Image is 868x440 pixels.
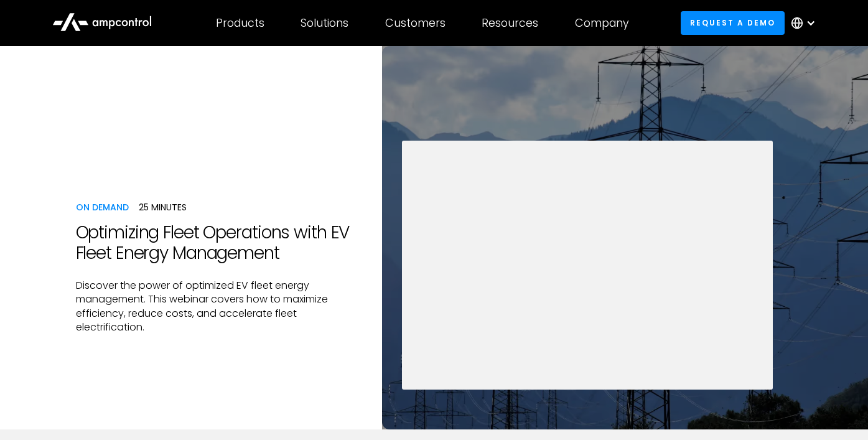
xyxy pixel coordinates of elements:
[575,16,629,30] div: Company
[385,16,446,30] div: Customers
[482,16,538,30] div: Resources
[216,16,264,30] div: Products
[681,11,785,34] a: Request a demo
[76,200,129,214] div: ON DemanD
[301,16,348,30] div: Solutions
[139,200,187,214] div: 25 Minutes
[412,161,762,370] iframe: Form 0
[76,222,363,264] h1: Optimizing Fleet Operations with EV Fleet Energy Management
[76,279,363,335] p: Discover the power of optimized EV fleet energy management. This webinar covers how to maximize e...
